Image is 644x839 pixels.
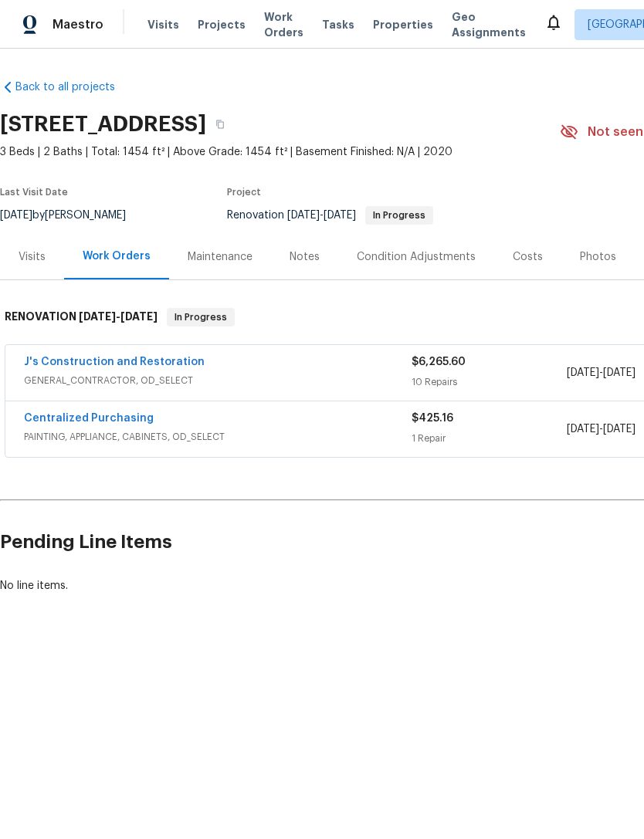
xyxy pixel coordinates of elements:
span: Maestro [53,17,103,32]
span: [DATE] [603,424,636,435]
span: [DATE] [79,311,116,322]
div: 1 Repair [412,431,567,446]
span: GENERAL_CONTRACTOR, OD_SELECT [24,373,412,388]
a: Centralized Purchasing [24,413,154,424]
span: In Progress [367,211,432,220]
span: Project [227,188,261,197]
button: Copy Address [206,110,234,138]
span: [DATE] [287,210,320,221]
span: Tasks [322,19,354,30]
span: Projects [198,17,246,32]
div: Work Orders [83,249,151,264]
div: Maintenance [188,249,253,265]
span: [DATE] [567,424,599,435]
span: Visits [147,17,179,32]
div: 10 Repairs [412,374,567,390]
div: Condition Adjustments [357,249,476,265]
span: Properties [373,17,433,32]
div: Notes [290,249,320,265]
span: [DATE] [603,367,636,378]
span: [DATE] [567,367,599,378]
span: [DATE] [324,210,356,221]
span: Renovation [227,210,433,221]
span: $425.16 [412,413,453,424]
span: - [567,365,636,381]
span: Geo Assignments [452,9,526,40]
span: $6,265.60 [412,357,466,367]
span: Work Orders [264,9,303,40]
h6: RENOVATION [5,308,158,326]
span: - [567,421,636,437]
span: In Progress [168,310,233,325]
div: Costs [513,249,543,265]
span: - [79,311,158,322]
div: Photos [580,249,616,265]
span: PAINTING, APPLIANCE, CABINETS, OD_SELECT [24,429,412,445]
div: Visits [19,249,46,265]
span: [DATE] [120,311,158,322]
a: J's Construction and Restoration [24,357,205,367]
span: - [287,210,356,221]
